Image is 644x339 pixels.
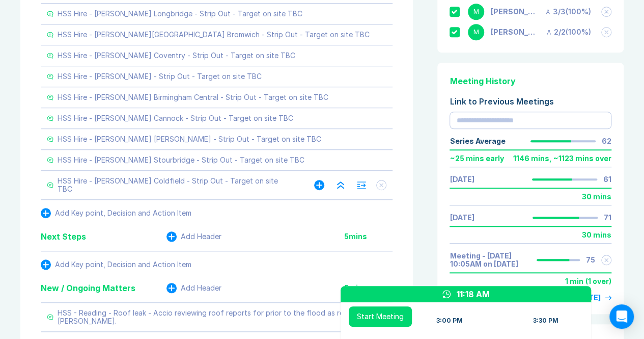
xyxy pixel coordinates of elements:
div: ( 1 over ) [585,277,611,285]
div: New / Ongoing Matters [41,282,135,294]
div: HSS Hire - [PERSON_NAME] Stourbridge - Strip Out - Target on site TBC [58,156,304,164]
div: 1146 mins , ~ 1123 mins over [513,154,611,163]
div: 3:00 PM [436,317,463,325]
div: 30 mins [582,193,611,201]
div: Miguel Vicos [490,28,540,36]
div: Add Key point, Decision and Action Item [55,209,191,217]
div: 5 mins [344,284,393,292]
div: Meeting History [450,75,611,87]
div: 30 mins [582,231,611,239]
div: Add Key point, Decision and Action Item [55,260,191,269]
div: HSS Hire - [PERSON_NAME] Longbridge - Strip Out - Target on site TBC [58,10,302,18]
div: 11:18 AM [457,288,490,300]
button: Add Header [166,231,221,242]
div: Add Header [181,284,221,292]
button: Add Key point, Decision and Action Item [41,208,191,218]
div: 5 mins [344,232,393,241]
div: HSS Hire - [PERSON_NAME] - Strip Out - Target on site TBC [58,72,262,81]
div: 75 [586,256,595,264]
div: Link to Previous Meetings [450,95,611,108]
div: 2 / 2 ( 100 %) [546,28,591,36]
div: 1 min [565,277,583,285]
div: M [468,4,484,20]
div: HSS Hire - [PERSON_NAME] [PERSON_NAME] - Strip Out - Target on site TBC [58,135,321,143]
div: HSS Hire - [PERSON_NAME] Cannock - Strip Out - Target on site TBC [58,114,293,122]
button: Add Key point, Decision and Action Item [41,259,191,270]
div: Add Header [181,232,221,241]
div: 3:30 PM [533,317,558,325]
div: HSS Hire - [PERSON_NAME] Coventry - Strip Out - Target on site TBC [58,51,295,60]
div: 3 / 3 ( 100 %) [545,8,591,16]
a: [DATE] [450,214,474,222]
div: ~ 25 mins early [450,154,503,163]
div: HSS Hire - [PERSON_NAME] Birmingham Central - Strip Out - Target on site TBC [58,93,328,101]
div: HSS Hire - [PERSON_NAME] Coldfield - Strip Out - Target on site TBC [58,177,294,193]
div: Open Intercom Messenger [609,304,634,329]
a: Meeting - [DATE] 10:05AM on [DATE] [450,252,537,268]
div: HSS Hire - [PERSON_NAME][GEOGRAPHIC_DATA] Bromwich - Strip Out - Target on site TBC [58,31,370,39]
button: Start Meeting [349,306,412,327]
div: 61 [603,175,611,184]
button: Add Header [166,283,221,293]
div: HSS - Reading - Roof leak - Accio reviewing roof reports for prior to the flood as requested by [... [58,309,386,325]
div: Series Average [450,137,505,145]
a: [DATE] [450,175,474,184]
div: Matthew Cooper [490,8,539,16]
div: M [468,24,484,40]
div: 71 [604,214,611,222]
div: 62 [602,137,611,145]
div: Next Steps [41,230,86,243]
